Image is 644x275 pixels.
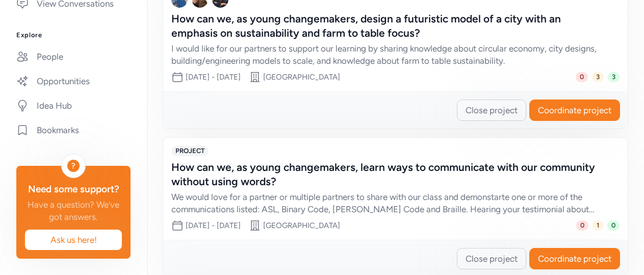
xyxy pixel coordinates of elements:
[8,94,139,117] a: Idea Hub
[592,72,604,82] span: 3
[529,99,620,121] button: Coordinate project
[466,253,518,265] span: Close project
[593,220,603,231] span: 1
[263,72,340,82] div: [GEOGRAPHIC_DATA]
[171,146,209,156] span: PROJECT
[538,253,611,265] span: Coordinate project
[607,220,620,231] span: 0
[457,99,526,121] button: Close project
[8,119,139,141] a: Bookmarks
[538,104,611,116] span: Coordinate project
[608,72,620,82] span: 3
[466,104,518,116] span: Close project
[16,31,131,39] h3: Explore
[171,160,599,189] div: How can we, as young changemakers, learn ways to communicate with our community without using words?
[171,12,599,40] div: How can we, as young changemakers, design a futuristic model of a city with an emphasis on sustai...
[576,220,588,231] span: 0
[33,234,114,246] span: Ask us here!
[171,42,599,67] div: I would like for our partners to support our learning by sharing knowledge about circular economy...
[171,191,599,215] div: We would love for a partner or multiple partners to share with our class and demonstarte one or m...
[67,160,80,172] div: ?
[24,198,122,223] div: Have a question? We've got answers.
[186,221,241,230] span: [DATE] - [DATE]
[457,248,526,269] button: Close project
[529,248,620,269] button: Coordinate project
[263,220,340,231] div: [GEOGRAPHIC_DATA]
[186,72,241,82] span: [DATE] - [DATE]
[576,72,588,82] span: 0
[8,70,139,92] a: Opportunities
[8,45,139,68] a: People
[24,229,122,251] button: Ask us here!
[24,182,122,196] div: Need some support?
